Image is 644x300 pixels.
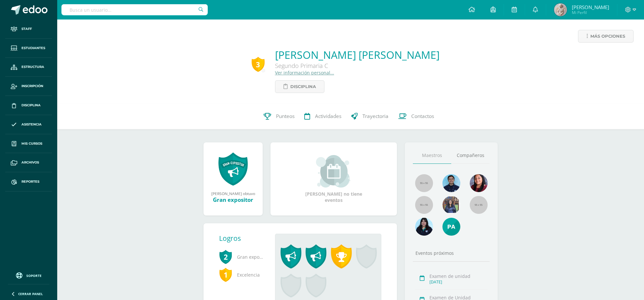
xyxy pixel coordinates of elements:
img: event_small.png [316,155,351,188]
a: Inscripción [5,77,52,96]
a: Staff [5,20,52,39]
a: Punteos [259,103,299,129]
a: Ver información personal... [275,70,334,76]
a: Estructura [5,58,52,77]
a: Trayectoria [346,103,393,129]
span: Punteos [276,113,295,120]
span: Más opciones [590,30,625,42]
span: Gran expositor [219,248,265,266]
a: [PERSON_NAME] [PERSON_NAME] [275,48,440,62]
a: Archivos [5,153,52,172]
span: [PERSON_NAME] [572,4,609,10]
div: Gran expositor [210,196,256,203]
div: 3 [252,57,265,72]
a: Estudiantes [5,39,52,58]
a: Compañeros [451,147,490,164]
span: Reportes [21,179,39,184]
a: Disciplina [275,80,324,93]
div: Logros [219,234,270,243]
img: 55x55 [415,196,433,214]
span: Estudiantes [21,46,45,51]
a: Disciplina [5,96,52,115]
img: 55x55 [470,196,488,214]
div: [PERSON_NAME] obtuvo [210,191,256,196]
div: [DATE] [429,279,488,285]
span: Archivos [21,160,39,165]
a: Asistencia [5,115,52,134]
input: Busca un usuario... [61,4,208,15]
span: Mis cursos [21,141,42,146]
div: [PERSON_NAME] no tiene eventos [301,155,366,203]
a: Contactos [393,103,439,129]
span: Mi Perfil [572,10,609,15]
a: Actividades [299,103,346,129]
span: Trayectoria [362,113,388,120]
img: 0721312b14301b3cebe5de6252ad211a.png [554,3,567,16]
img: 55x55 [415,174,433,192]
span: 1 [219,267,232,282]
span: Soporte [26,273,42,278]
a: Más opciones [578,30,634,43]
span: Contactos [411,113,434,120]
span: Estructura [21,64,44,70]
div: Eventos próximos [413,250,490,256]
div: Examen de unidad [429,273,488,279]
img: 5f16eb7d28f7abac0ce748f7edbc0842.png [442,196,460,214]
img: d19080f2c8c7820594ba88805777092c.png [415,218,433,236]
span: Asistencia [21,122,42,127]
span: Cerrar panel [18,292,43,296]
span: Staff [21,26,32,32]
div: Segundo Primaria C [275,62,440,70]
span: Inscripción [21,84,43,89]
span: Excelencia [219,266,265,284]
img: c6b8ce026be2496ab07baa11f7179f80.png [442,218,460,236]
span: Disciplina [21,103,41,108]
a: Maestros [413,147,451,164]
span: Actividades [315,113,341,120]
span: Disciplina [290,81,316,93]
a: Reportes [5,172,52,191]
a: Mis cursos [5,134,52,153]
img: 793c0cca7fcd018feab202218d1df9f6.png [470,174,488,192]
span: 2 [219,249,232,264]
img: 8f174f9ec83d682dfb8124fd4ef1c5f7.png [442,174,460,192]
a: Soporte [8,271,49,280]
